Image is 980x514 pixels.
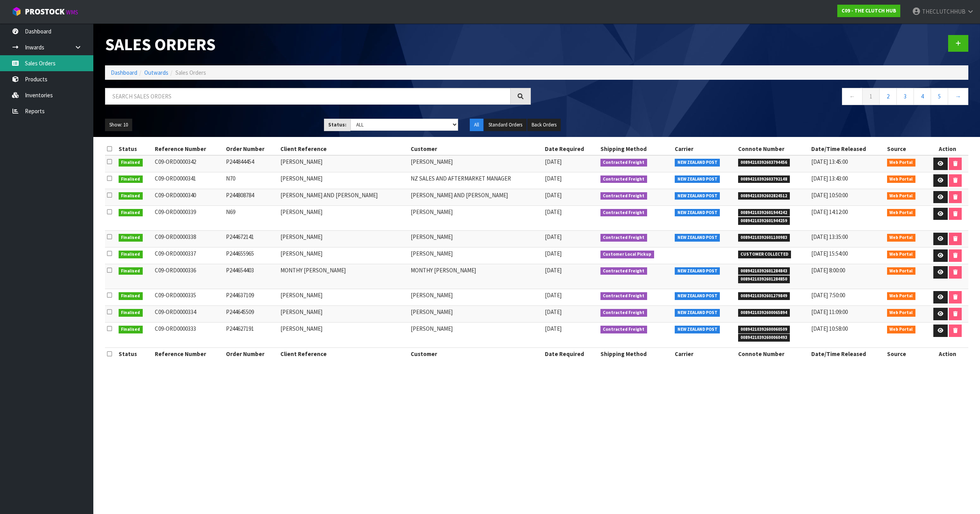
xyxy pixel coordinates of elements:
[153,143,224,155] th: Reference Number
[738,175,790,183] span: 00894210392603792148
[738,159,790,167] span: 00894210392603794456
[278,205,409,230] td: [PERSON_NAME]
[117,347,153,360] th: Status
[25,7,65,17] span: ProStock
[119,292,143,300] span: Finalised
[224,172,278,189] td: N70
[887,209,916,217] span: Web Portal
[738,217,790,225] span: 00894210392601944259
[105,119,132,131] button: Show: 10
[545,191,562,199] span: [DATE]
[598,347,673,360] th: Shipping Method
[119,175,143,183] span: Finalised
[117,143,153,155] th: Status
[545,267,562,274] span: [DATE]
[811,267,845,274] span: [DATE] 8:00:00
[811,208,848,216] span: [DATE] 14:12:00
[278,289,409,306] td: [PERSON_NAME]
[224,143,278,155] th: Order Number
[224,247,278,264] td: P244655965
[545,175,562,182] span: [DATE]
[409,143,543,155] th: Customer
[600,159,647,167] span: Contracted Freight
[470,119,483,131] button: All
[153,264,224,289] td: C09-ORD0000336
[887,251,916,258] span: Web Portal
[842,88,863,105] a: ←
[278,155,409,172] td: [PERSON_NAME]
[927,347,968,360] th: Action
[811,158,848,165] span: [DATE] 13:45:00
[811,291,845,299] span: [DATE] 7:50:00
[887,192,916,200] span: Web Portal
[600,175,647,183] span: Contracted Freight
[527,119,561,131] button: Back Orders
[409,306,543,323] td: [PERSON_NAME]
[675,292,720,300] span: NEW ZEALAND POST
[543,143,598,155] th: Date Required
[600,292,647,300] span: Contracted Freight
[153,205,224,230] td: C09-ORD0000339
[673,143,736,155] th: Carrier
[119,326,143,333] span: Finalised
[328,121,346,128] strong: Status:
[12,7,21,16] img: cube-alt.png
[931,88,948,105] a: 5
[600,267,647,275] span: Contracted Freight
[600,192,647,200] span: Contracted Freight
[922,8,966,15] span: THECLUTCHHUB
[738,192,790,200] span: 00894210392602824512
[224,231,278,247] td: P244672141
[887,159,916,167] span: Web Portal
[738,251,791,258] span: CUSTOMER COLLECTED
[278,347,409,360] th: Client Reference
[409,264,543,289] td: MONTHY [PERSON_NAME]
[278,172,409,189] td: [PERSON_NAME]
[738,309,790,317] span: 00894210392600065894
[545,233,562,240] span: [DATE]
[224,289,278,306] td: P244637109
[224,323,278,347] td: P244627191
[738,267,790,275] span: 00894210392601284843
[738,326,790,333] span: 00894210392600060509
[153,172,224,189] td: C09-ORD0000341
[811,250,848,257] span: [DATE] 15:54:00
[887,234,916,242] span: Web Portal
[409,323,543,347] td: [PERSON_NAME]
[153,231,224,247] td: C09-ORD0000338
[153,323,224,347] td: C09-ORD0000333
[738,275,790,283] span: 00894210392601284850
[545,208,562,216] span: [DATE]
[885,143,927,155] th: Source
[675,326,720,333] span: NEW ZEALAND POST
[887,267,916,275] span: Web Portal
[119,309,143,317] span: Finalised
[278,264,409,289] td: MONTHY [PERSON_NAME]
[153,347,224,360] th: Reference Number
[119,209,143,217] span: Finalised
[811,191,848,199] span: [DATE] 10:50:00
[278,189,409,205] td: [PERSON_NAME] AND [PERSON_NAME]
[105,88,511,105] input: Search sales orders
[278,143,409,155] th: Client Reference
[896,88,914,105] a: 3
[224,264,278,289] td: P244654403
[738,209,790,217] span: 00894210392601944242
[484,119,527,131] button: Standard Orders
[545,325,562,332] span: [DATE]
[600,326,647,333] span: Contracted Freight
[600,251,654,258] span: Customer Local Pickup
[409,205,543,230] td: [PERSON_NAME]
[675,267,720,275] span: NEW ZEALAND POST
[175,69,206,76] span: Sales Orders
[811,233,848,240] span: [DATE] 13:35:00
[811,308,848,316] span: [DATE] 11:09:00
[278,306,409,323] td: [PERSON_NAME]
[542,88,968,107] nav: Page navigation
[927,143,968,155] th: Action
[811,325,848,332] span: [DATE] 10:58:00
[224,347,278,360] th: Order Number
[409,172,543,189] td: NZ SALES AND AFTERMARKET MANAGER
[409,347,543,360] th: Customer
[600,309,647,317] span: Contracted Freight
